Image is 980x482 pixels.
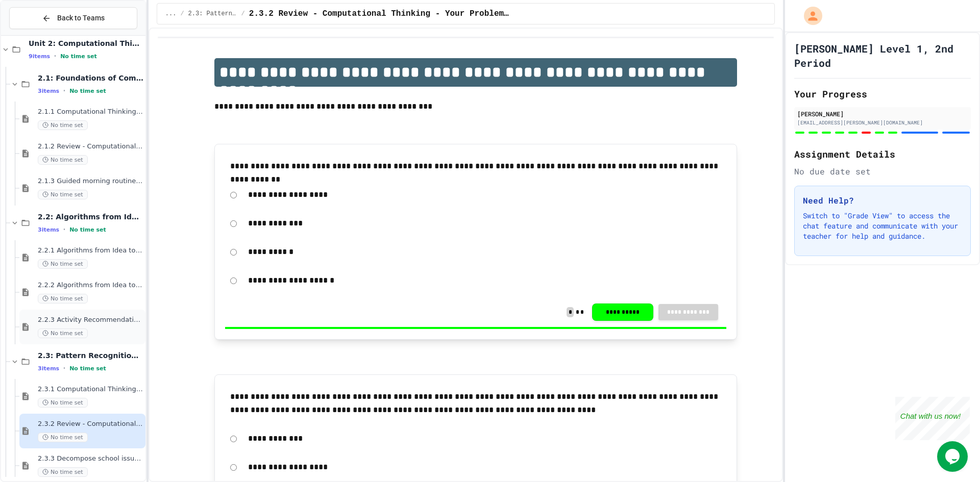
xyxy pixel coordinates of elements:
span: Unit 2: Computational Thinking & Problem-Solving [29,39,143,48]
span: 2.1.1 Computational Thinking and Problem Solving [38,108,143,116]
span: No time set [38,398,88,408]
button: Back to Teams [9,7,137,29]
span: No time set [38,155,88,165]
span: No time set [69,365,106,372]
span: / [241,10,245,18]
span: ... [165,10,177,18]
iframe: chat widget [895,397,970,440]
div: [EMAIL_ADDRESS][PERSON_NAME][DOMAIN_NAME] [797,119,968,126]
h2: Assignment Details [794,147,971,161]
span: 2.1.2 Review - Computational Thinking and Problem Solving [38,142,143,151]
span: 2.3.2 Review - Computational Thinking - Your Problem-Solving Toolkit [249,8,510,20]
span: • [54,52,56,60]
h3: Need Help? [803,194,962,207]
span: No time set [38,433,88,442]
span: No time set [38,294,88,303]
div: [PERSON_NAME] [797,109,968,118]
span: 2.3.2 Review - Computational Thinking - Your Problem-Solving Toolkit [38,420,143,428]
span: 2.3.3 Decompose school issue using CT [38,454,143,463]
span: No time set [69,226,106,233]
p: Switch to "Grade View" to access the chat feature and communicate with your teacher for help and ... [803,211,962,241]
span: No time set [38,467,88,477]
span: No time set [38,120,88,130]
span: • [63,364,65,372]
div: My Account [793,4,825,28]
span: No time set [60,53,97,60]
span: 2.2: Algorithms from Idea to Flowchart [38,212,143,221]
span: 2.1.3 Guided morning routine flowchart [38,177,143,186]
iframe: chat widget [937,441,970,472]
span: • [63,225,65,234]
span: 3 items [38,365,59,372]
span: 2.2.3 Activity Recommendation Algorithm [38,316,143,324]
span: No time set [38,259,88,269]
h2: Your Progress [794,87,971,101]
span: 3 items [38,88,59,94]
div: No due date set [794,165,971,177]
h1: [PERSON_NAME] Level 1, 2nd Period [794,41,971,70]
span: / [180,10,184,18]
span: 2.3: Pattern Recognition & Decomposition [38,351,143,360]
span: 2.2.2 Algorithms from Idea to Flowchart - Review [38,281,143,290]
span: 2.1: Foundations of Computational Thinking [38,73,143,83]
span: 2.2.1 Algorithms from Idea to Flowchart [38,246,143,255]
span: 9 items [29,53,50,60]
span: No time set [69,88,106,94]
span: No time set [38,190,88,199]
span: No time set [38,328,88,338]
span: 2.3: Pattern Recognition & Decomposition [188,10,237,18]
span: 3 items [38,226,59,233]
span: • [63,87,65,95]
span: Back to Teams [57,13,105,23]
span: 2.3.1 Computational Thinking - Your Problem-Solving Toolkit [38,385,143,394]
